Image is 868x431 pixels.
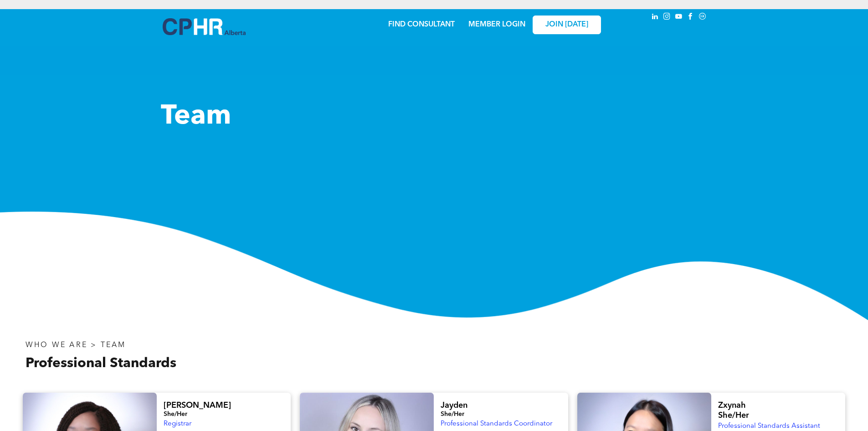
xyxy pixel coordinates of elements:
a: Social network [698,11,708,24]
img: A blue and white logo for cp alberta [163,18,246,35]
a: JOIN [DATE] [533,16,601,34]
a: FIND CONSULTANT [388,21,455,28]
a: instagram [662,11,672,24]
span: [PERSON_NAME] [164,401,231,410]
span: She/Her [164,411,187,417]
span: Jayden [441,401,467,410]
a: youtube [674,11,684,24]
span: Zxynah She/Her [718,401,749,420]
span: Professional Standards Assistant [718,423,820,430]
span: Team [161,103,231,130]
a: linkedin [650,11,660,24]
span: Professional Standards [26,357,176,370]
a: MEMBER LOGIN [468,21,525,28]
span: WHO WE ARE > TEAM [26,342,126,349]
span: Registrar [164,421,191,427]
a: facebook [686,11,696,24]
span: She/Her [441,411,464,417]
span: JOIN [DATE] [545,21,588,29]
span: Professional Standards Coordinator [441,421,552,427]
